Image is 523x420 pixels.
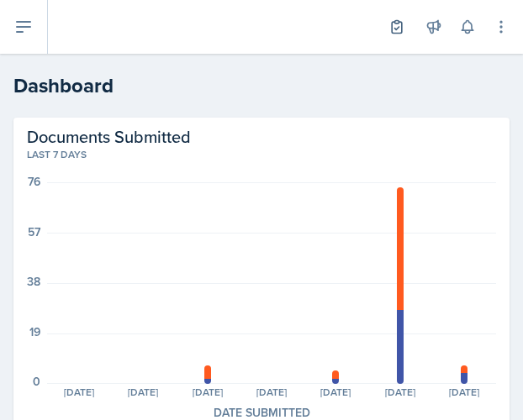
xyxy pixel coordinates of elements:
[27,126,496,147] h2: Documents Submitted
[240,387,304,397] div: [DATE]
[304,387,367,397] div: [DATE]
[29,326,40,338] div: 19
[28,226,40,238] div: 57
[47,387,111,397] div: [DATE]
[28,176,40,187] div: 76
[432,387,496,397] div: [DATE]
[176,387,240,397] div: [DATE]
[13,71,510,101] h2: Dashboard
[111,387,175,397] div: [DATE]
[27,147,496,162] div: Last 7 days
[367,387,431,397] div: [DATE]
[27,276,40,287] div: 38
[33,375,40,387] div: 0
